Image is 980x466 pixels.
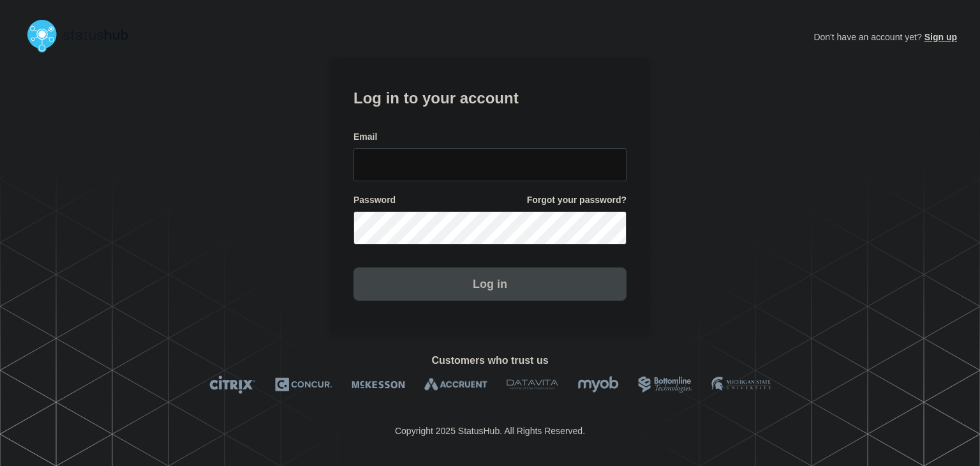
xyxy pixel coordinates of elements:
[23,15,144,56] img: StatusHub logo
[507,375,558,394] img: DataVita logo
[275,375,332,394] img: Concur logo
[353,131,377,143] span: Email
[638,375,692,394] img: Bottomline logo
[23,355,957,366] h2: Customers who trust us
[527,194,627,206] a: Forgot your password?
[209,375,256,394] img: Citrix logo
[424,375,487,394] img: Accruent logo
[353,211,627,244] input: password input
[577,375,619,394] img: myob logo
[922,32,957,42] a: Sign up
[352,375,405,394] img: McKesson logo
[353,267,627,301] button: Log in
[353,148,627,181] input: email input
[813,22,957,52] p: Don't have an account yet?
[353,194,396,206] span: Password
[353,85,627,109] h1: Log in to your account
[711,375,771,394] img: MSU logo
[395,426,585,436] p: Copyright 2025 StatusHub. All Rights Reserved.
